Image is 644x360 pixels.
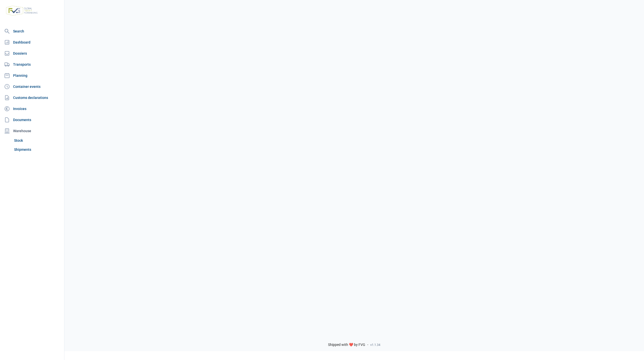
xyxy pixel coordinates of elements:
a: Planning [2,70,62,81]
img: FVG - Global freight forwarding [4,4,40,18]
a: Shipments [12,145,62,154]
a: Stock [12,136,62,145]
span: - [367,343,368,347]
a: Dashboard [2,37,62,47]
span: Shipped with ❤️ by FVG [328,343,365,347]
a: Dossiers [2,48,62,58]
div: Warehouse [2,126,62,136]
span: v1.1.34 [370,343,380,347]
a: Search [2,26,62,36]
a: Container events [2,82,62,92]
a: Customs declarations [2,93,62,103]
a: Documents [2,115,62,125]
a: Invoices [2,104,62,114]
a: Transports [2,59,62,69]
